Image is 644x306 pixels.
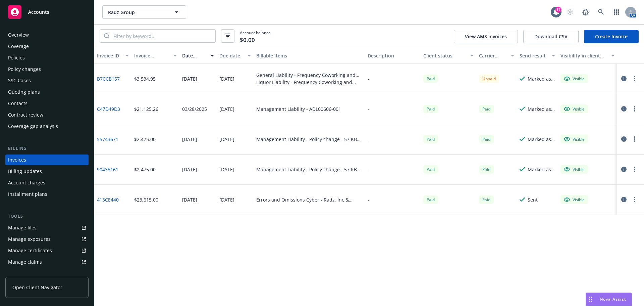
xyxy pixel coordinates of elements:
div: - [368,166,369,173]
div: [DATE] [219,105,234,113]
div: [DATE] [219,136,234,143]
div: General Liability - Frequency Coworking and Events - 3AA914560 [256,72,362,79]
input: Filter by keyword... [109,30,215,42]
div: Carrier status [479,52,507,59]
div: Manage exposures [8,234,51,245]
button: View AMS invoices [454,30,518,43]
div: Sent [528,196,538,203]
div: Invoice amount [134,52,170,59]
span: Radz Group [108,9,166,16]
div: Coverage [8,41,29,52]
div: [DATE] [182,75,197,82]
a: Manage BORs [5,268,89,279]
a: Search [594,5,608,19]
button: Invoice amount [131,48,180,64]
div: Paid [479,165,494,174]
button: Radz Group [102,5,186,19]
a: Policies [5,52,89,63]
div: Errors and Omissions Cyber - Radz, Inc & Clutch - G47510156 001 [256,196,362,203]
div: Liquor Liability - Frequency Coworking and Events - LQ 2013480A [256,79,362,86]
a: C47D49D3 [97,105,120,113]
a: Quoting plans [5,87,89,97]
button: Date issued [179,48,217,64]
div: - [368,105,369,113]
div: Client status [423,52,466,59]
span: Manage exposures [5,234,89,245]
div: Send result [520,52,548,59]
div: Billable items [256,52,362,59]
a: 90435161 [97,166,118,173]
div: - [368,196,369,203]
div: Billing [5,145,89,152]
div: Marked as sent [528,75,555,82]
span: Paid [423,135,438,143]
div: Marked as sent [528,105,555,113]
div: Invoices [8,155,26,165]
div: Invoice ID [97,52,121,59]
div: Visible [564,196,585,203]
a: Policy changes [5,64,89,75]
div: $21,125.26 [134,105,158,113]
div: [DATE] [182,196,197,203]
button: Carrier status [476,48,517,64]
div: Unpaid [479,75,499,83]
a: Account charges [5,177,89,188]
a: Contract review [5,110,89,120]
span: Nova Assist [600,296,626,302]
button: Billable items [254,48,365,64]
a: Invoices [5,155,89,165]
div: Quoting plans [8,87,40,97]
div: Paid [423,165,438,174]
div: Manage claims [8,257,42,267]
a: Report a Bug [579,5,592,19]
div: Visibility in client dash [560,52,607,59]
div: Policies [8,52,25,63]
svg: Search [104,33,109,39]
div: Visible [564,106,585,112]
a: Switch app [610,5,623,19]
div: Coverage gap analysis [8,121,58,132]
a: Overview [5,30,89,40]
div: [DATE] [219,196,234,203]
div: [DATE] [219,166,234,173]
div: $2,475.00 [134,166,156,173]
span: Open Client Navigator [12,284,62,291]
div: $2,475.00 [134,136,156,143]
div: Tools [5,213,89,220]
div: Paid [423,75,438,83]
div: Visible [564,136,585,142]
a: SSC Cases [5,75,89,86]
div: Manage files [8,222,37,233]
div: Paid [423,105,438,113]
a: Manage certificates [5,245,89,256]
a: Contacts [5,98,89,109]
a: Manage files [5,222,89,233]
button: Due date [217,48,254,64]
div: Manage BORs [8,268,40,279]
a: B7CCB157 [97,75,120,82]
div: Paid [479,105,494,113]
div: 03/28/2025 [182,105,207,113]
a: Accounts [5,3,89,21]
a: Start snowing [563,5,577,19]
div: Marked as sent [528,136,555,143]
div: Account charges [8,177,45,188]
div: Paid [479,195,494,204]
div: Visible [564,76,585,82]
div: Visible [564,166,585,172]
div: Management Liability - Policy change - 57 KB 0476467-23 [256,136,362,143]
a: Billing updates [5,166,89,177]
button: Client status [421,48,476,64]
span: Account balance [240,30,271,42]
a: Coverage gap analysis [5,121,89,132]
div: Description [368,52,418,59]
a: 55743671 [97,136,118,143]
div: Date issued [182,52,207,59]
div: Overview [8,30,29,40]
a: Manage claims [5,257,89,267]
div: [DATE] [182,136,197,143]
